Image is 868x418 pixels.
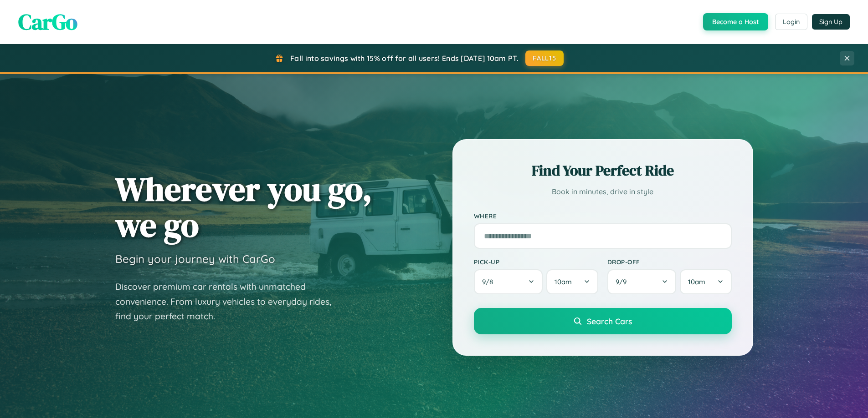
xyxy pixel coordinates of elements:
[607,258,732,266] label: Drop-off
[115,252,275,266] h3: Begin your journey with CarGo
[474,308,732,334] button: Search Cars
[587,316,632,326] span: Search Cars
[474,269,543,294] button: 9/8
[680,269,731,294] button: 10am
[18,7,77,37] span: CarGo
[607,269,677,294] button: 9/9
[525,50,564,66] button: FALL15
[812,14,850,30] button: Sign Up
[474,212,732,220] label: Where
[688,277,705,286] span: 10am
[555,277,572,286] span: 10am
[115,279,343,324] p: Discover premium car rentals with unmatched convenience. From luxury vehicles to everyday rides, ...
[616,277,631,286] span: 9 / 9
[474,161,732,181] h2: Find Your Perfect Ride
[703,13,768,30] button: Become a Host
[115,171,372,243] h1: Wherever you go, we go
[290,54,519,63] span: Fall into savings with 15% off for all users! Ends [DATE] 10am PT.
[474,185,732,198] p: Book in minutes, drive in style
[474,258,598,266] label: Pick-up
[546,269,598,294] button: 10am
[482,277,498,286] span: 9 / 8
[775,14,807,30] button: Login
